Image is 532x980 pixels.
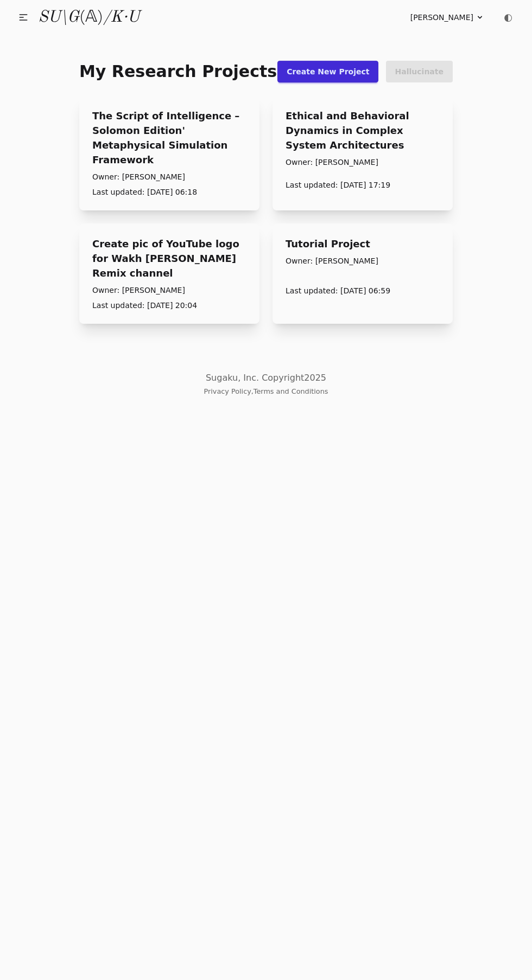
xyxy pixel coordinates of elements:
a: Create New Project [277,61,378,82]
p: Owner: [PERSON_NAME] [92,171,246,182]
a: The Script of Intelligence – Solomon Edition' Metaphysical Simulation Framework [92,108,246,167]
a: Tutorial Project [286,236,370,251]
span: ◐ [504,12,512,22]
h1: My Research Projects [79,62,277,81]
a: Ethical and Behavioral Dynamics in Complex System Architectures [286,108,440,152]
a: Create pic of YouTube logo for Wakh [PERSON_NAME] Remix channel [92,236,246,280]
button: ◐ [497,7,519,28]
small: , [204,387,328,395]
p: Last updated: [DATE] 20:04 [92,300,246,311]
a: Terms and Conditions [254,387,328,395]
i: SU\G [38,9,79,25]
i: /K·U [103,9,140,25]
span: [PERSON_NAME] [410,12,473,23]
p: Last updated: [DATE] 17:19 [286,180,440,198]
a: SU\G(𝔸)/K·U [38,8,140,27]
p: Owner: [PERSON_NAME] [286,157,440,175]
p: Last updated: [DATE] 06:18 [92,187,246,197]
span: 2025 [304,373,326,383]
summary: [PERSON_NAME] [410,12,484,23]
p: Last updated: [DATE] 06:59 [286,285,440,311]
a: Privacy Policy [204,387,251,395]
p: Owner: [PERSON_NAME] [286,255,440,281]
p: Owner: [PERSON_NAME] [92,285,246,296]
